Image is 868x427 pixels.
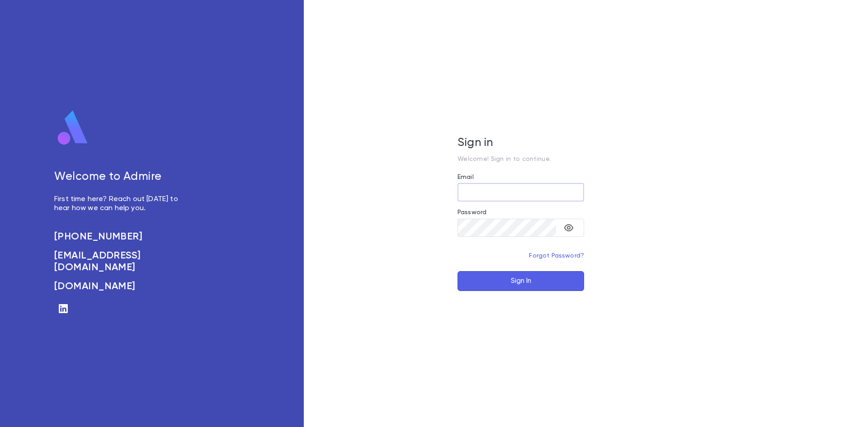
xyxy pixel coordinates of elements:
p: Welcome! Sign in to continue. [458,155,584,163]
h5: Welcome to Admire [54,170,188,184]
label: Email [458,174,474,181]
p: First time here? Reach out [DATE] to hear how we can help you. [54,195,188,213]
img: logo [54,110,91,146]
button: toggle password visibility [560,219,578,237]
a: [DOMAIN_NAME] [54,281,188,292]
a: [PHONE_NUMBER] [54,231,188,243]
a: Forgot Password? [529,253,584,259]
a: [EMAIL_ADDRESS][DOMAIN_NAME] [54,250,188,273]
h5: Sign in [458,136,584,150]
button: Sign In [458,271,584,291]
label: Password [458,209,486,216]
